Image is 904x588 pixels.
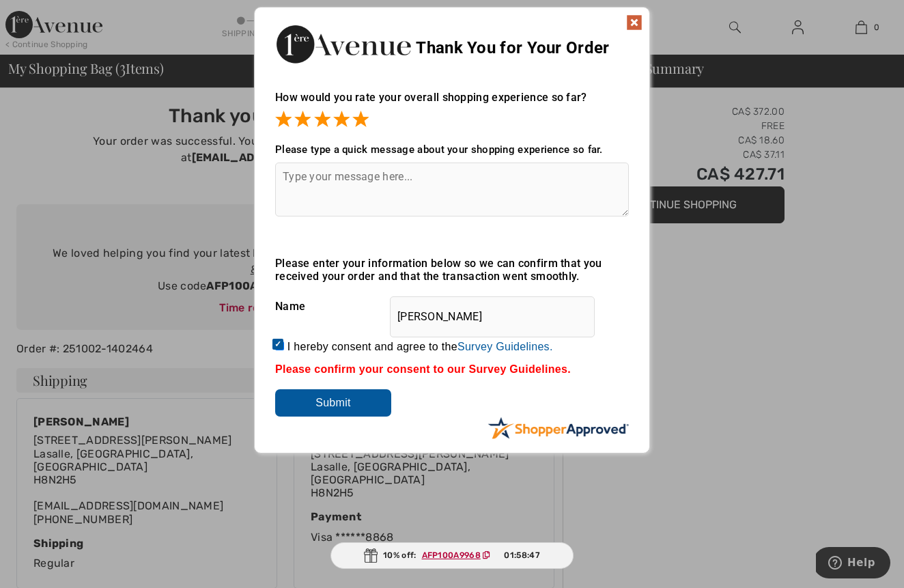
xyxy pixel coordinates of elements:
img: x [626,14,642,31]
div: Please enter your information below so we can confirm that you received your order and that the t... [275,257,629,283]
div: How would you rate your overall shopping experience so far? [275,77,629,130]
span: Help [31,10,59,22]
label: I hereby consent and agree to the [287,341,553,353]
div: 10% off: [330,542,574,569]
div: Please type a quick message about your shopping experience so far. [275,143,629,156]
a: Survey Guidelines. [457,341,553,352]
div: Please confirm your consent to our Survey Guidelines. [275,363,629,376]
ins: AFP100A9968 [422,550,481,560]
span: 01:58:47 [504,549,539,561]
img: Gift.svg [364,548,378,563]
span: Thank You for Your Order [416,38,609,57]
img: Thank You for Your Order [275,21,412,67]
div: Name [275,290,629,324]
input: Submit [275,389,391,417]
